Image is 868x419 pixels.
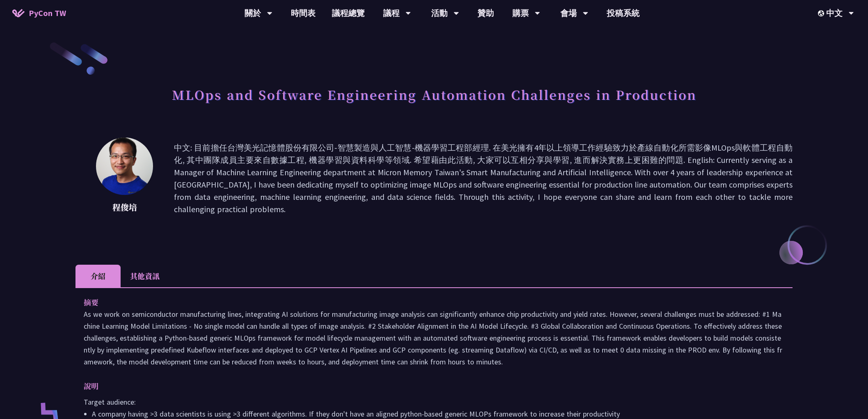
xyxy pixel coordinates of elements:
[84,380,768,392] p: 說明
[4,3,74,23] a: PyCon TW
[818,10,826,16] img: Locale Icon
[12,9,25,17] img: Home icon of PyCon TW 2025
[172,82,697,107] h1: MLOps and Software Engineering Automation Challenges in Production
[84,308,784,368] p: As we work on semiconductor manufacturing lines, integrating AI solutions for manufacturing image...
[121,265,169,287] li: 其他資訊
[174,142,793,215] p: 中文: 目前擔任台灣美光記憶體股份有限公司-智慧製造與人工智慧-機器學習工程部經理. 在美光擁有4年以上領導工作經驗致力於產線自動化所需影像MLOps與軟體工程自動化, 其中團隊成員主要來自數據...
[84,396,784,408] p: Target audience:
[29,7,66,19] span: PyCon TW
[84,296,768,308] p: 摘要
[96,137,153,195] img: 程俊培
[96,201,153,213] p: 程俊培
[75,265,121,287] li: 介紹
